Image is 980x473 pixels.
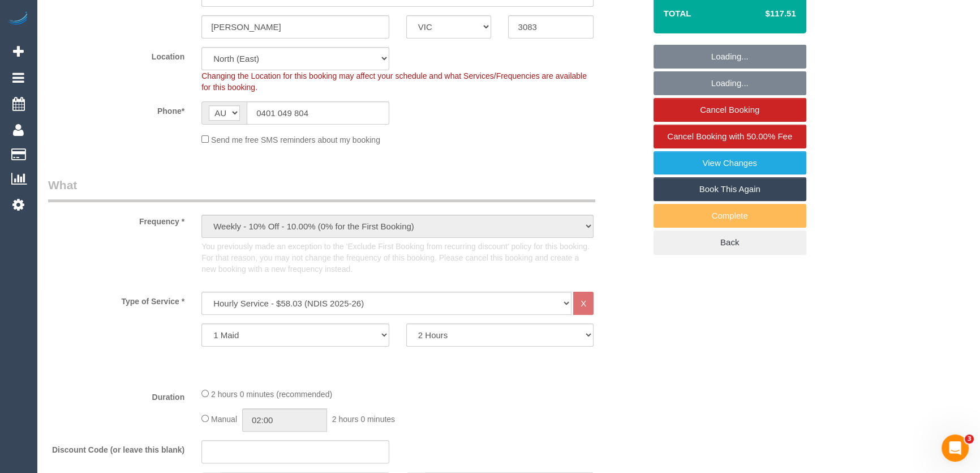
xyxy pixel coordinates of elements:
span: Cancel Booking with 50.00% Fee [667,131,792,141]
iframe: Intercom live chat [942,434,969,462]
label: Frequency * [40,212,193,227]
label: Location [40,47,193,62]
a: Book This Again [654,177,806,201]
span: 3 [965,434,974,444]
strong: Total [664,8,691,18]
input: Suburb* [201,15,389,39]
h4: $117.51 [731,9,796,19]
label: Phone* [40,101,193,117]
a: Cancel Booking [654,98,806,122]
p: You previously made an exception to the 'Exclude First Booking from recurring discount' policy fo... [201,241,594,275]
a: View Changes [654,151,806,175]
label: Discount Code (or leave this blank) [40,440,193,455]
span: 2 hours 0 minutes [332,415,395,424]
input: Post Code* [508,15,594,39]
span: Changing the Location for this booking may affect your schedule and what Services/Frequencies are... [201,71,587,92]
label: Duration [40,387,193,403]
span: Send me free SMS reminders about my booking [211,135,380,144]
span: 2 hours 0 minutes (recommended) [211,390,332,399]
label: Type of Service * [40,292,193,307]
img: Automaid Logo [7,11,29,27]
input: Phone* [247,101,389,125]
span: Manual [211,415,237,424]
legend: What [48,177,595,202]
a: Back [654,231,806,254]
a: Cancel Booking with 50.00% Fee [654,125,806,148]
